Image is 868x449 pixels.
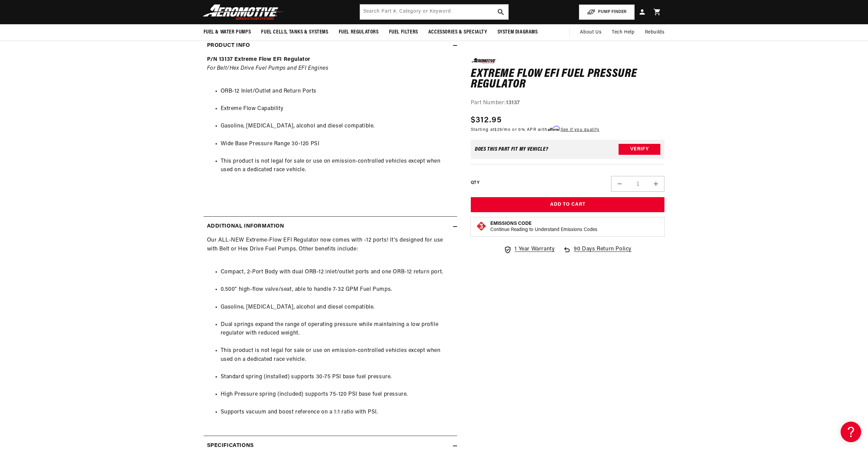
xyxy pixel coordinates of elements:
summary: Rebuilds [640,24,670,41]
li: Gasoline, [MEDICAL_DATA], alcohol and diesel compatible. [221,303,454,312]
em: For Belt/Hex Drive Fuel Pumps and EFI Engines [207,66,328,71]
span: Affirm [548,126,560,131]
span: 1 Year Warranty [515,245,555,254]
span: Tech Help [612,29,634,36]
button: Verify [619,144,660,155]
li: Extreme Flow Capability [221,105,454,113]
a: 90 Days Return Policy [563,245,632,261]
a: About Us [575,24,607,41]
span: Accessories & Specialty [428,29,487,36]
strong: 13137 [506,100,520,105]
img: Emissions code [476,221,487,232]
span: System Diagrams [497,29,538,36]
button: Add to Cart [471,197,665,213]
p: Starting at /mo or 0% APR with . [471,126,599,133]
li: Compact, 2-Port Body with dual ORB-12 inlet/outlet ports and one ORB-12 return port. [221,268,454,277]
summary: Accessories & Specialty [423,24,492,40]
h2: Product Info [207,41,250,50]
input: Search by Part Number, Category or Keyword [360,4,508,19]
span: $312.95 [471,114,502,126]
li: This product is not legal for sale or use on emission-controlled vehicles except when used on a d... [221,346,454,364]
li: High Pressure spring (included) supports 75-120 PSI base fuel pressure. [221,390,454,399]
span: Fuel Cells, Tanks & Systems [261,29,328,36]
span: Fuel Regulators [339,29,379,36]
button: search button [493,4,508,19]
div: Does This part fit My vehicle? [475,147,548,152]
summary: Product Info [204,36,457,56]
span: Fuel & Water Pumps [204,29,251,36]
div: Our ALL-NEW Extreme-Flow EFI Regulator now comes with -12 ports! It's designed for use with Belt ... [204,236,457,425]
span: 90 Days Return Policy [574,245,632,261]
strong: P/N 13137 Extreme Flow EFI Regulator [207,57,311,62]
button: PUMP FINDER [579,4,635,20]
span: $29 [494,128,502,132]
li: Dual springs expand the range of operating pressure while maintaining a low profile regulator wit... [221,321,454,338]
a: 1 Year Warranty [504,245,555,254]
span: Fuel Filters [389,29,418,36]
span: About Us [580,30,601,35]
button: Emissions CodeContinue Reading to Understand Emissions Codes [490,221,597,233]
h1: Extreme Flow EFI Fuel Pressure Regulator [471,68,665,90]
summary: Fuel Regulators [334,24,384,40]
p: Continue Reading to Understand Emissions Codes [490,227,597,233]
img: Aeromotive [201,4,286,20]
summary: System Diagrams [492,24,543,40]
a: See if you qualify - Learn more about Affirm Financing (opens in modal) [561,128,599,132]
li: Supports vacuum and boost reference on a 1:1 ratio with PSI. [221,408,454,417]
li: This product is not legal for sale or use on emission-controlled vehicles except when used on a d... [221,157,454,175]
label: QTY [471,180,479,186]
li: 0.500" high-flow valve/seat, able to handle 7-32 GPM Fuel Pumps. [221,285,454,294]
li: ORB-12 Inlet/Outlet and Return Ports [221,87,454,96]
summary: Fuel & Water Pumps [198,24,256,40]
summary: Fuel Cells, Tanks & Systems [256,24,333,40]
summary: Additional information [204,217,457,236]
summary: Fuel Filters [384,24,423,40]
strong: Emissions Code [490,221,532,226]
div: Part Number: [471,98,665,107]
h2: Additional information [207,222,284,231]
summary: Tech Help [607,24,639,41]
li: Gasoline, [MEDICAL_DATA], alcohol and diesel compatible. [221,122,454,131]
li: Standard spring (installed) supports 30-75 PSI base fuel pressure. [221,373,454,382]
span: Rebuilds [645,29,665,36]
li: Wide Base Pressure Range 30-120 PSI [221,140,454,149]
